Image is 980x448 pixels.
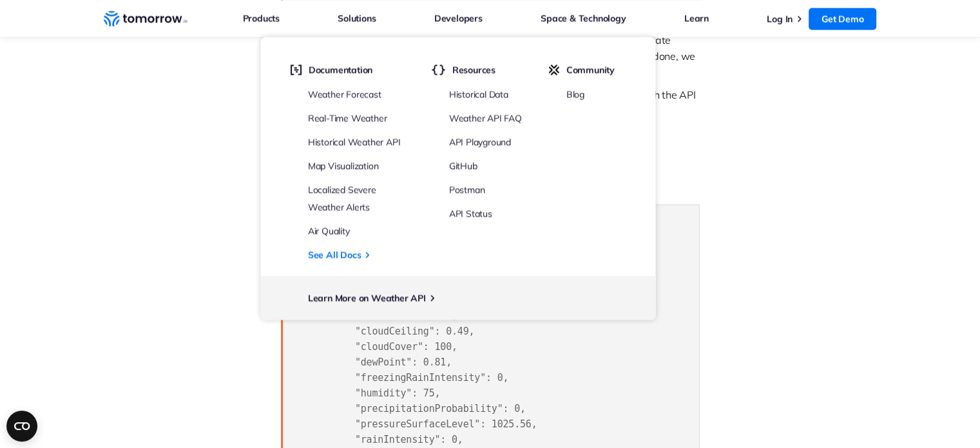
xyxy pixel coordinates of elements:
[308,136,401,148] a: Historical Weather API
[566,64,615,75] span: Community
[308,184,376,213] a: Localized Severe Weather Alerts
[308,225,350,237] a: Air Quality
[684,10,709,26] a: Learn
[309,64,372,75] span: Documentation
[452,64,495,75] span: Resources
[338,10,376,26] a: Solutions
[541,10,626,26] a: Space & Technology
[308,88,381,100] a: Weather Forecast
[566,88,584,100] a: Blog
[809,8,876,30] a: Get Demo
[449,184,485,195] a: Postman
[449,88,508,100] a: Historical Data
[308,246,361,263] a: See All Docs
[6,411,37,442] button: Open CMP widget
[308,160,379,171] a: Map Visualization
[449,160,477,171] a: GitHub
[767,13,793,24] a: Log In
[308,112,387,124] a: Real-Time Weather
[104,9,187,28] a: Home link
[243,10,280,26] a: Products
[449,136,511,148] a: API Playground
[291,64,302,75] img: doc.svg
[432,64,446,75] img: brackets.svg
[449,208,492,219] a: API Status
[308,292,426,304] a: Learn More on Weather API
[434,10,483,26] a: Developers
[449,112,522,124] a: Weather API FAQ
[549,64,560,75] img: tio-c.svg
